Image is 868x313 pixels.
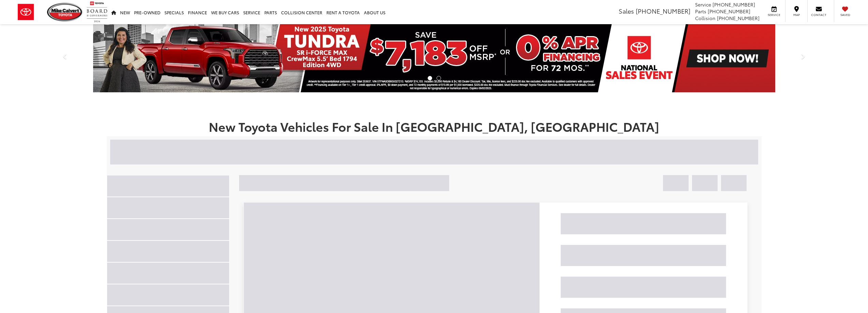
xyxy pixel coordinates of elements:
[766,13,782,17] span: Service
[636,6,690,15] span: [PHONE_NUMBER]
[619,6,634,15] span: Sales
[47,3,83,21] img: Mike Calvert Toyota
[695,8,706,15] span: Parts
[708,8,750,15] span: [PHONE_NUMBER]
[695,1,711,8] span: Service
[93,24,775,92] img: New 2025 Toyota Tundra
[811,13,826,17] span: Contact
[789,13,804,17] span: Map
[712,1,755,8] span: [PHONE_NUMBER]
[838,13,853,17] span: Saved
[717,15,760,21] span: [PHONE_NUMBER]
[695,15,716,21] span: Collision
